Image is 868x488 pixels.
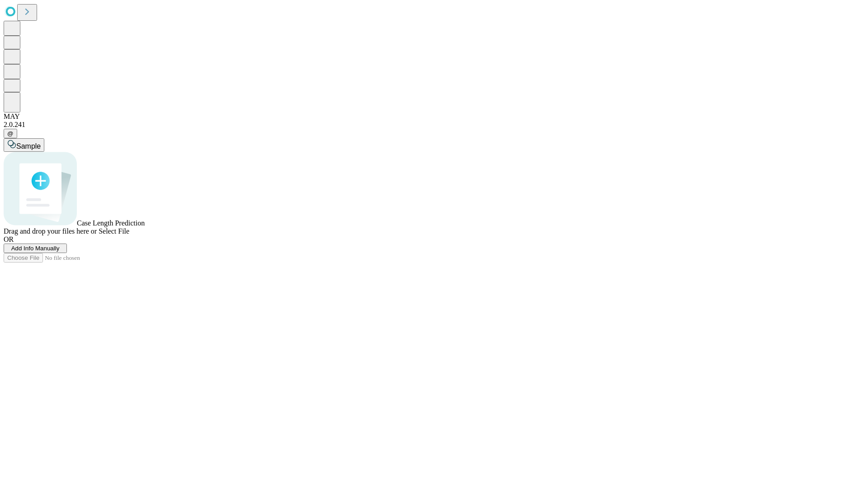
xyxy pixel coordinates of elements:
span: Select File [99,227,129,235]
span: Add Info Manually [11,245,60,252]
span: Drag and drop your files here or [4,227,97,235]
div: MAY [4,113,864,121]
div: 2.0.241 [4,121,864,129]
span: OR [4,235,14,243]
button: Add Info Manually [4,244,67,253]
span: @ [7,130,14,137]
button: Sample [4,138,44,152]
span: Sample [16,142,41,150]
button: @ [4,129,17,138]
span: Case Length Prediction [77,219,145,227]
